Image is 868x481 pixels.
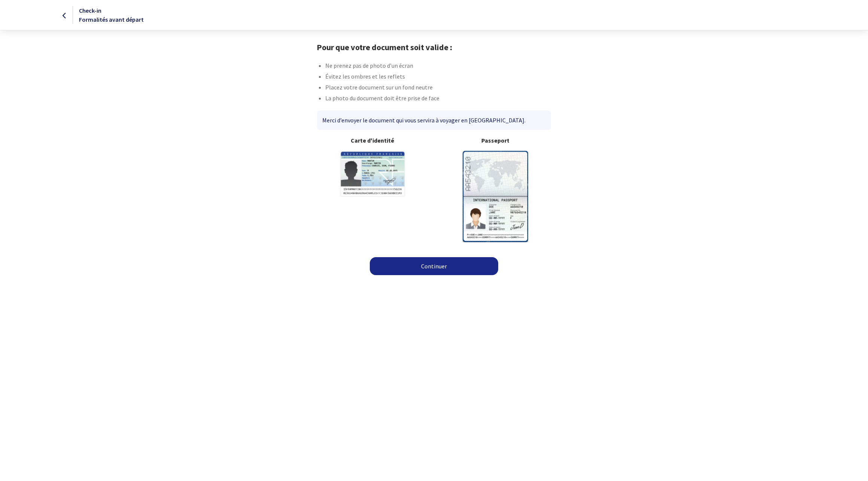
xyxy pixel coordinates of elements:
[463,151,528,242] img: illuPasseport.svg
[325,61,551,72] li: Ne prenez pas de photo d’un écran
[370,257,498,275] a: Continuer
[325,72,551,83] li: Évitez les ombres et les reflets
[325,83,551,94] li: Placez votre document sur un fond neutre
[79,7,144,23] span: Check-in Formalités avant départ
[340,151,405,197] img: illuCNI.svg
[317,136,428,145] b: Carte d'identité
[325,94,551,104] li: La photo du document doit être prise de face
[317,110,551,130] div: Merci d’envoyer le document qui vous servira à voyager en [GEOGRAPHIC_DATA].
[317,42,551,52] h1: Pour que votre document soit valide :
[440,136,551,145] b: Passeport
